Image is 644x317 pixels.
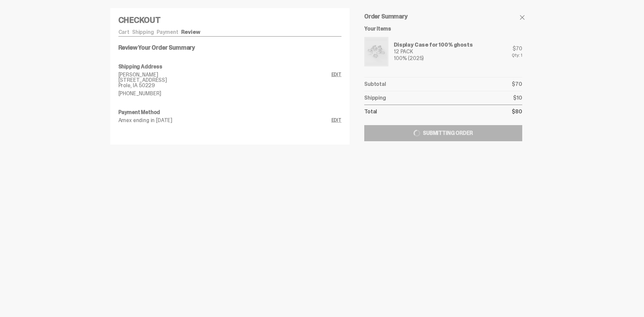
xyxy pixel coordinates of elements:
h5: Order Summary [364,13,522,19]
div: Display Case for 100% ghosts [394,42,473,48]
a: Edit [331,118,341,123]
div: Qty: 1 [512,53,522,57]
div: $70 [512,46,522,51]
a: Shipping [132,29,154,36]
p: Total [364,109,377,114]
p: $10 [513,95,522,101]
h5: Review Your Order Summary [118,45,342,51]
a: Edit [331,72,341,96]
p: Amex ending in [DATE] [118,118,331,123]
img: display%20cases%2012.png [366,38,387,65]
p: [STREET_ADDRESS] [118,77,331,83]
p: Prole, IA 50229 [118,83,331,88]
a: Cart [118,29,129,36]
p: [PHONE_NUMBER] [118,91,331,96]
a: Review [181,29,200,36]
h6: Your Items [364,26,522,32]
p: $80 [512,109,522,114]
p: Subtotal [364,82,386,87]
div: 100% (2025) [394,56,473,61]
h6: Shipping Address [118,64,342,69]
h4: Checkout [118,16,342,24]
p: $70 [512,82,522,87]
a: Payment [157,29,178,36]
p: Shipping [364,95,386,101]
p: [PERSON_NAME] [118,72,331,77]
div: 12 PACK [394,49,473,54]
h6: Payment Method [118,110,342,115]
